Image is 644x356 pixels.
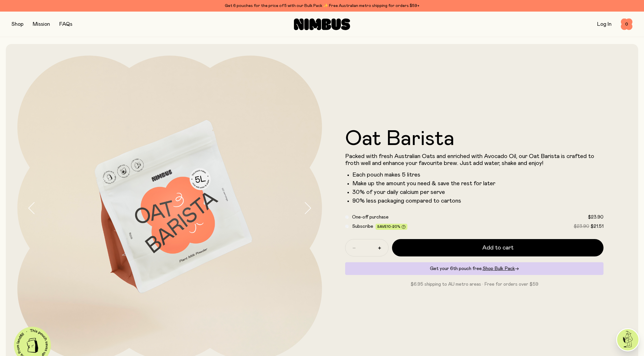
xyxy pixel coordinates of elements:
[352,180,603,187] li: Make up the amount you need & save the rest for later
[352,215,389,219] span: One-off purchase
[597,22,612,27] a: Log In
[33,22,50,27] a: Mission
[345,262,603,275] div: Get your 6th pouch free.
[59,22,72,27] a: FAQs
[588,215,603,219] span: $23.90
[352,224,373,229] span: Subscribe
[617,329,639,351] img: agent
[352,189,603,196] li: 30% of your daily calcium per serve
[345,129,603,149] h1: Oat Barista
[345,281,603,288] p: $6.95 shipping to AU metro areas · Free for orders over $59
[574,224,589,229] span: $23.90
[483,266,519,271] a: Shop Bulk Pack→
[387,225,400,228] span: 10-20%
[377,225,406,229] span: Save
[621,19,632,30] button: 0
[483,266,515,271] span: Shop Bulk Pack
[352,171,603,178] li: Each pouch makes 5 litres
[352,197,603,204] li: 90% less packaging compared to cartons
[12,2,632,9] div: Get 6 pouches for the price of 5 with our Bulk Pack ✨ Free Australian metro shipping for orders $59+
[392,239,603,256] button: Add to cart
[482,244,514,252] span: Add to cart
[345,153,603,167] p: Packed with fresh Australian Oats and enriched with Avocado Oil, our Oat Barista is crafted to fr...
[590,224,603,229] span: $21.51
